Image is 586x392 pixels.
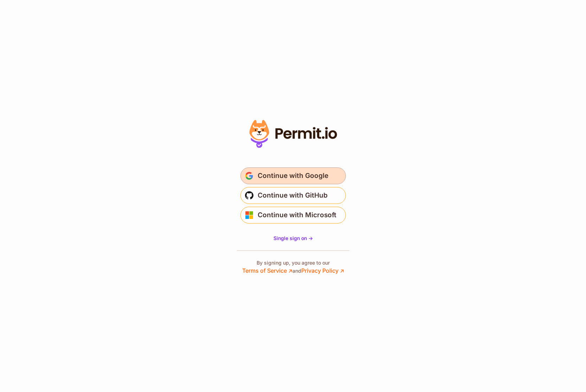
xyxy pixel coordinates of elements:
[240,187,346,204] button: Continue with GitHub
[242,259,344,275] p: By signing up, you agree to our and
[240,207,346,224] button: Continue with Microsoft
[273,235,313,242] a: Single sign on ->
[301,267,344,274] a: Privacy Policy ↗
[258,190,328,201] span: Continue with GitHub
[273,235,313,241] span: Single sign on ->
[240,167,346,184] button: Continue with Google
[258,170,328,181] span: Continue with Google
[242,267,292,274] a: Terms of Service ↗
[258,210,336,221] span: Continue with Microsoft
